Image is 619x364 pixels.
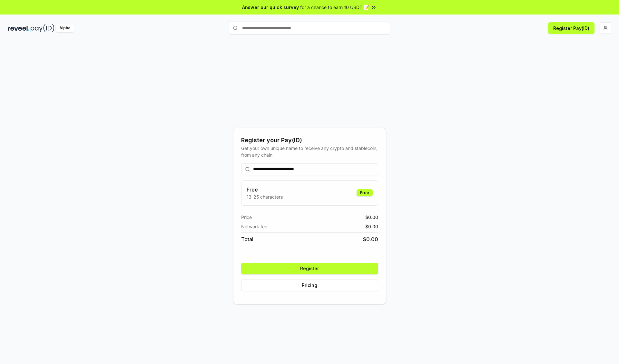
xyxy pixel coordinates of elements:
[548,22,594,34] button: Register Pay(ID)
[242,4,299,11] span: Answer our quick survey
[365,223,378,230] span: $ 0.00
[241,223,267,230] span: Network fee
[31,24,54,32] img: pay_id
[357,189,373,196] div: Free
[241,136,378,145] div: Register your Pay(ID)
[241,263,378,274] button: Register
[241,214,252,221] span: Price
[241,280,378,291] button: Pricing
[247,186,283,193] h3: Free
[56,24,74,32] div: Alpha
[241,145,378,158] div: Get your own unique name to receive any crypto and stablecoin, from any chain
[8,24,29,32] img: reveel_dark
[241,235,253,243] span: Total
[363,235,378,243] span: $ 0.00
[247,193,283,200] p: 13-25 characters
[300,4,369,11] span: for a chance to earn 10 USDT 📝
[365,214,378,221] span: $ 0.00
